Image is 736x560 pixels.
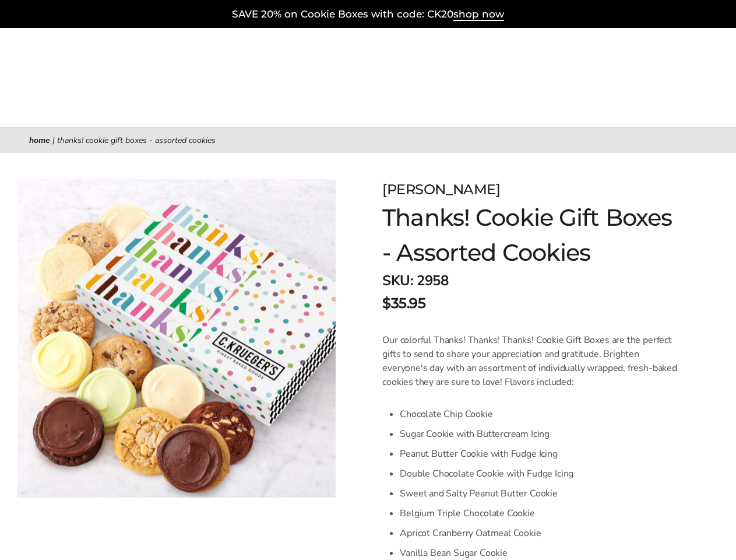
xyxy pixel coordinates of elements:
a: Business Gifts [573,90,632,101]
a: Summer [75,90,112,101]
span: Double Chocolate Cookie with Fudge Icing [400,467,573,480]
span: Peanut Butter Cookie with Fudge Icing [400,447,558,460]
span: | [52,135,55,146]
a: Sign In [577,66,630,82]
span: $35.95 [382,293,425,314]
nav: breadcrumbs [29,134,707,147]
a: TRY US! [504,62,561,85]
span: shop now [453,8,504,21]
span: Vanilla Bean Sugar Cookie [400,547,508,559]
img: C.KRUEGER'S [310,54,427,92]
span: Sugar Cookie with Buttercream Icing [400,428,550,440]
a: Home [29,135,50,146]
input: Search [29,64,184,82]
span: Apricot Cranberry Oatmeal Cookie [400,527,541,540]
a: Just The Cookies [444,90,515,101]
div: [PERSON_NAME] [382,179,678,200]
img: Bag [646,66,661,81]
img: Thanks! Cookie Gift Boxes - Assorted Cookies [17,179,336,498]
nav: Main navigation [29,92,650,110]
a: Back to School [120,90,183,101]
a: Sweet Smiles [191,90,248,101]
a: Birthday [256,90,293,101]
a: Thank You [301,90,345,101]
h1: Thanks! Cookie Gift Boxes - Assorted Cookies [382,200,678,270]
span: Chocolate Chip Cookie [400,408,492,421]
a: SAVE 20% on Cookie Boxes with code: CK20shop now [232,8,504,21]
span: Belgium Triple Chocolate Cookie [400,507,535,520]
a: Occasions [523,90,565,101]
strong: SKU: [382,271,413,290]
span: 0 [665,67,672,78]
span: 2958 [417,271,448,290]
a: Select Your Cookies [353,90,436,101]
span: Our colorful Thanks! Thanks! Thanks! Cookie Gift Boxes are the perfect gifts to send to share you... [382,334,677,388]
span: Thanks! Cookie Gift Boxes - Assorted Cookies [57,135,216,146]
a: Bestsellers [21,90,67,101]
span: Sweet and Salty Peanut Butter Cookie [400,487,558,500]
img: Search [29,69,40,80]
img: Account [577,66,593,82]
a: Sale [640,90,658,101]
a: (0) CART [646,67,707,78]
